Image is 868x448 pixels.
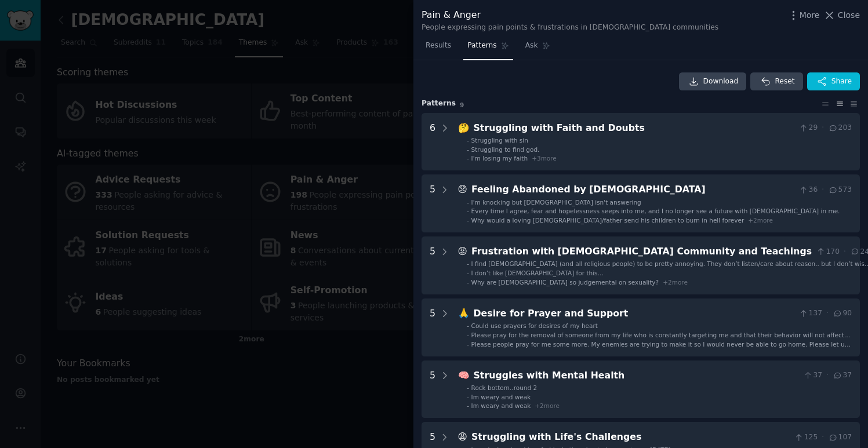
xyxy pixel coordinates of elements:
[822,432,824,443] span: ·
[458,246,467,257] span: 😡
[807,72,860,91] button: Share
[471,183,794,197] div: Feeling Abandoned by [DEMOGRAPHIC_DATA]
[430,307,435,348] div: 5
[467,136,469,144] div: -
[532,155,557,162] span: + 3 more
[471,322,598,329] span: Could use prayers for desires of my heart
[803,370,822,381] span: 37
[430,369,435,410] div: 5
[525,41,538,51] span: Ask
[422,23,718,33] div: People expressing pain points & frustrations in [DEMOGRAPHIC_DATA] communities
[471,199,641,206] span: I'm knocking but [DEMOGRAPHIC_DATA] isn't answering
[828,432,852,443] span: 107
[703,77,739,87] span: Download
[422,99,456,109] span: Pattern s
[467,207,469,215] div: -
[474,121,795,136] div: Struggling with Faith and Doubts
[471,217,744,224] span: Why would a loving [DEMOGRAPHIC_DATA]/father send his children to burn in hell forever
[467,216,469,224] div: -
[467,269,469,277] div: -
[822,185,824,195] span: ·
[471,137,528,144] span: Struggling with sin
[458,308,470,319] span: 🙏
[787,9,820,21] button: More
[460,101,464,108] span: 9
[748,217,773,224] span: + 2 more
[467,402,469,410] div: -
[822,123,824,133] span: ·
[471,207,840,214] span: Every time I agree, fear and hopelessness seeps into me, and I no longer see a future with [DEMOG...
[521,37,554,60] a: Ask
[422,8,718,23] div: Pain & Anger
[798,308,822,319] span: 137
[663,279,688,286] span: + 2 more
[471,332,851,347] span: Please pray for the removal of someone from my life who is constantly targeting me and that their...
[467,331,469,339] div: -
[838,9,860,21] span: Close
[828,185,852,195] span: 573
[775,77,794,87] span: Reset
[798,185,818,195] span: 36
[826,308,829,319] span: ·
[422,37,455,60] a: Results
[467,340,469,348] div: -
[816,247,840,257] span: 170
[467,393,469,401] div: -
[474,369,799,383] div: Struggles with Mental Health
[471,269,604,276] span: I don’t like [DEMOGRAPHIC_DATA] for this…
[833,370,852,381] span: 37
[467,41,496,51] span: Patterns
[467,278,469,286] div: -
[471,430,790,445] div: Struggling with Life's Challenges
[800,9,820,21] span: More
[828,123,852,133] span: 203
[467,260,469,268] div: -
[844,247,846,257] span: ·
[471,402,531,409] span: Im weary and weak
[474,307,795,321] div: Desire for Prayer and Support
[430,245,435,286] div: 5
[833,308,852,319] span: 90
[750,72,802,91] button: Reset
[458,184,467,195] span: 😞
[471,279,659,286] span: Why are [DEMOGRAPHIC_DATA] so judgemental on sexuality?
[467,322,469,330] div: -
[458,122,470,133] span: 🤔
[471,384,537,391] span: Rock bottom..round 2
[823,9,860,21] button: Close
[463,37,513,60] a: Patterns
[430,121,435,163] div: 6
[679,72,747,91] a: Download
[467,154,469,162] div: -
[826,370,829,381] span: ·
[467,145,469,154] div: -
[467,198,469,206] div: -
[471,146,540,153] span: Struggling to find god.
[458,370,470,381] span: 🧠
[471,155,528,162] span: I'm losing my faith
[458,431,467,442] span: 😩
[535,402,560,409] span: + 2 more
[794,432,818,443] span: 125
[426,41,451,51] span: Results
[471,341,851,364] span: Please people pray for me some more. My enemies are trying to make it so I would never be able to...
[430,183,435,224] div: 5
[467,384,469,392] div: -
[471,394,531,400] span: Im weary and weak
[471,245,812,259] div: Frustration with [DEMOGRAPHIC_DATA] Community and Teachings
[798,123,818,133] span: 29
[831,77,852,87] span: Share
